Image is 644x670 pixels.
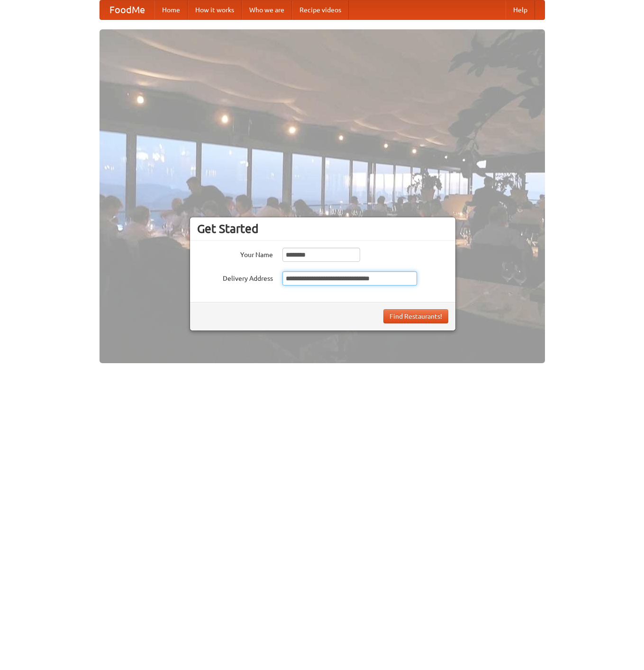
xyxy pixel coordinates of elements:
h3: Get Started [197,222,448,236]
a: FoodMe [100,0,154,19]
label: Your Name [197,248,273,259]
a: Recipe videos [292,0,349,19]
a: Who we are [242,0,292,19]
a: Home [154,0,188,19]
label: Delivery Address [197,271,273,283]
a: Help [506,0,535,19]
button: Find Restaurants! [383,309,448,323]
a: How it works [188,0,242,19]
